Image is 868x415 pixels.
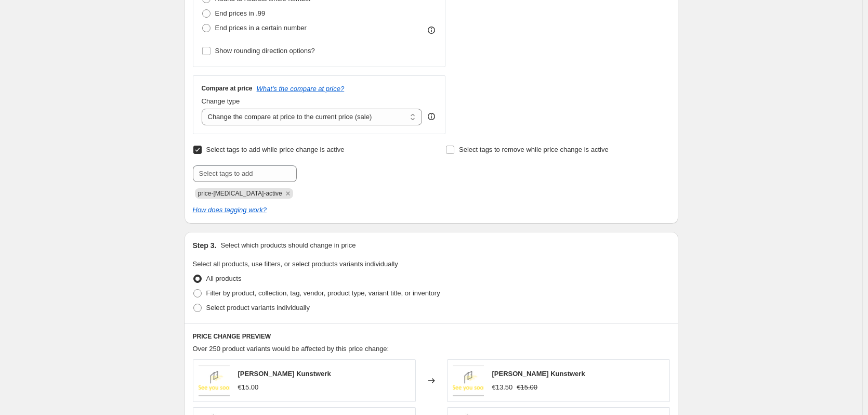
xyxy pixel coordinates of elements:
[202,97,240,105] span: Change type
[206,275,242,282] span: All products
[193,240,217,251] h2: Step 3.
[453,365,484,396] img: img_80x.png
[206,146,345,153] span: Select tags to add while price change is active
[283,189,293,198] button: Remove price-change-job-active
[193,165,297,182] input: Select tags to add
[193,332,670,341] h6: PRICE CHANGE PREVIEW
[459,146,609,153] span: Select tags to remove while price change is active
[220,240,356,251] p: Select which products should change in price
[492,370,585,378] span: [PERSON_NAME] Kunstwerk
[238,382,259,393] div: €15.00
[257,85,345,93] button: What's the compare at price?
[193,345,389,353] span: Over 250 product variants would be affected by this price change:
[215,24,307,32] span: End prices in a certain number
[238,370,331,378] span: [PERSON_NAME] Kunstwerk
[215,9,266,17] span: End prices in .99
[492,382,513,393] div: €13.50
[426,111,437,122] div: help
[202,84,253,93] h3: Compare at price
[193,260,398,268] span: Select all products, use filters, or select products variants individually
[215,47,315,55] span: Show rounding direction options?
[193,206,267,214] a: How does tagging work?
[206,289,440,297] span: Filter by product, collection, tag, vendor, product type, variant title, or inventory
[198,190,282,197] span: price-change-job-active
[199,365,230,396] img: img_80x.png
[206,304,310,312] span: Select product variants individually
[517,382,537,393] strike: €15.00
